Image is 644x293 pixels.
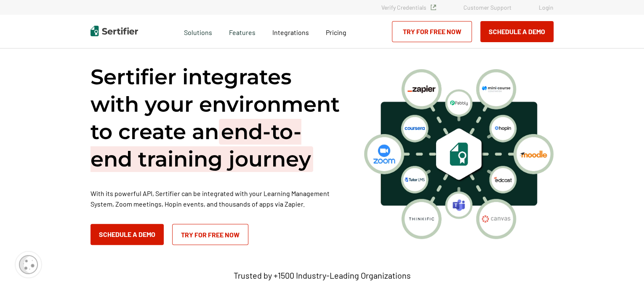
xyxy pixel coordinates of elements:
span: Integrations [272,28,309,36]
p: With its powerful API, Sertifier can be integrated with your Learning Management System, Zoom mee... [90,188,343,209]
a: Try for Free Now [172,224,248,245]
a: Verify Credentials [381,4,436,11]
a: Integrations [272,26,309,37]
iframe: Chat Widget [602,253,644,293]
img: Sertifier | Digital Credentialing Platform [90,26,138,36]
p: Trusted by +1500 Industry-Leading Organizations [233,270,410,281]
img: Verified [431,5,436,10]
span: Features [229,26,255,37]
img: Cookie Popup Icon [19,255,38,274]
span: Solutions [184,26,212,37]
span: Pricing [326,28,346,36]
img: integrations hero [364,69,554,239]
button: Schedule a Demo [90,224,164,245]
a: Pricing [326,26,346,37]
a: Login [539,4,554,11]
h1: Sertifier integrates with your environment to create an [90,63,343,173]
a: Customer Support [463,4,511,11]
button: Schedule a Demo [480,21,554,42]
a: Try for Free Now [392,21,472,42]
